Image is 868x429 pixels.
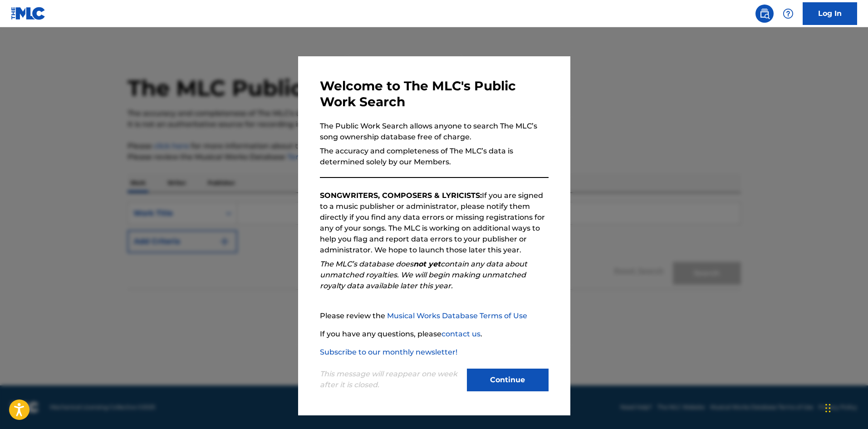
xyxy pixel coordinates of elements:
img: help [783,8,794,19]
img: MLC Logo [11,7,46,20]
button: Continue [467,369,549,391]
em: The MLC’s database does contain any data about unmatched royalties. We will begin making unmatche... [320,260,527,290]
p: If you have any questions, please . [320,329,549,340]
p: This message will reappear one week after it is closed. [320,369,461,390]
div: Drag [825,394,831,422]
p: If you are signed to a music publisher or administrator, please notify them directly if you find ... [320,190,549,256]
p: Please review the [320,311,549,321]
p: The Public Work Search allows anyone to search The MLC’s song ownership database free of charge. [320,121,549,143]
a: Musical Works Database Terms of Use [387,311,527,320]
h3: Welcome to The MLC's Public Work Search [320,78,549,110]
a: Subscribe to our monthly newsletter! [320,348,457,356]
a: Log In [803,2,857,25]
strong: SONGWRITERS, COMPOSERS & LYRICISTS: [320,191,482,200]
img: search [759,8,770,19]
iframe: Chat Widget [823,385,868,429]
p: The accuracy and completeness of The MLC’s data is determined solely by our Members. [320,146,549,168]
a: Public Search [755,5,774,23]
a: contact us [441,330,481,338]
div: Help [779,5,797,23]
strong: not yet [413,260,441,268]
